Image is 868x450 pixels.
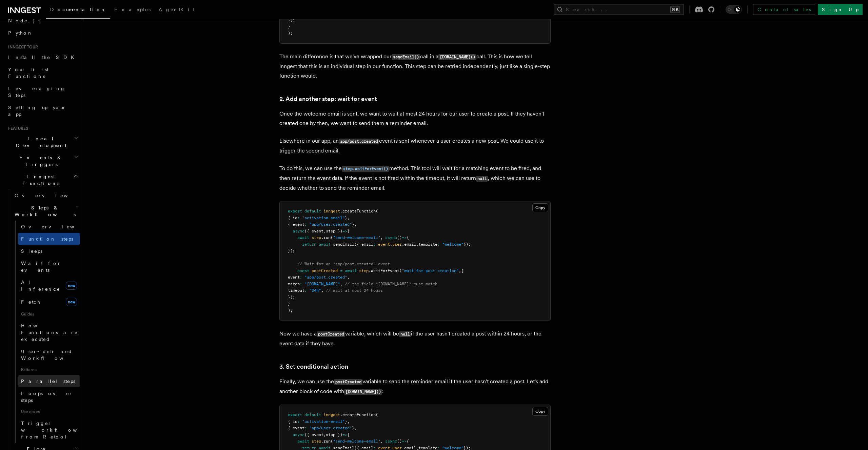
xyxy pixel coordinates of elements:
a: Python [5,27,80,39]
span: ( [331,235,333,240]
span: default [304,412,321,417]
span: Use cases [18,406,80,417]
code: [DOMAIN_NAME]() [438,54,476,60]
span: ({ event [304,229,323,233]
p: Now we have a variable, which will be if the user hasn't created a post within 24 hours, or the e... [279,329,551,348]
a: Contact sales [753,4,815,15]
span: , [347,216,350,220]
button: Copy [532,203,548,212]
span: , [321,288,323,293]
a: How Functions are executed [18,320,80,345]
span: Loops over steps [21,391,73,403]
span: user [392,242,402,247]
a: Parallel steps [18,375,80,387]
a: Wait for events [18,257,80,276]
span: AgentKit [159,7,195,12]
span: , [347,419,350,424]
span: Function steps [21,236,73,242]
span: () [397,235,402,240]
span: export [288,209,302,213]
a: Function steps [18,233,80,245]
span: = [340,268,342,273]
span: } [352,222,354,227]
span: event [288,275,300,280]
span: Fetch [21,299,41,305]
span: "activation-email" [302,419,345,424]
span: : [300,275,302,280]
span: "24h" [309,288,321,293]
span: ( [376,412,378,417]
a: Trigger workflows from Retool [18,417,80,443]
a: 3. Set conditional action [279,362,348,371]
span: "[DOMAIN_NAME]" [304,282,340,286]
span: , [323,432,326,437]
a: Examples [110,2,155,18]
span: => [402,439,407,444]
span: ); [288,31,293,36]
code: null [399,331,411,337]
span: }); [288,248,295,253]
span: .run [321,235,331,240]
a: AI Inferencenew [18,276,80,295]
div: Steps & Workflows [12,221,80,443]
span: => [402,235,407,240]
span: }); [463,242,471,247]
span: () [397,439,402,444]
span: ( [399,268,402,273]
span: inngest [323,209,340,213]
span: event [378,242,390,247]
span: User-defined Workflows [21,349,82,361]
span: match [288,282,300,286]
span: Python [8,30,33,36]
p: Once the welcome email is sent, we want to wait at most 24 hours for our user to create a post. I... [279,109,551,128]
span: Inngest Functions [5,173,73,187]
span: "wait-for-post-creation" [402,268,459,273]
span: async [293,229,304,233]
button: Copy [532,407,548,416]
span: // the field "[DOMAIN_NAME]" must match [345,282,437,286]
a: Your first Functions [5,63,80,82]
span: export [288,412,302,417]
span: { [461,268,463,273]
span: Guides [18,309,80,320]
span: "activation-email" [302,216,345,220]
span: , [323,229,326,233]
a: 2. Add another step: wait for event [279,94,377,104]
p: Finally, we can use the variable to send the reminder email if the user hasn't created a post. Le... [279,377,551,396]
span: , [347,275,350,280]
button: Toggle dark mode [726,5,742,14]
code: step.waitForEvent() [342,166,389,172]
span: : [304,222,307,227]
span: { [347,229,350,233]
span: Overview [21,224,91,229]
span: { id [288,419,297,424]
span: ( [331,439,333,444]
span: await [297,235,309,240]
span: async [385,439,397,444]
span: } [345,216,347,220]
span: "send-welcome-email" [333,439,380,444]
span: Features [5,126,28,131]
span: return [302,242,316,247]
code: postCreated [317,331,345,337]
span: Local Development [5,135,74,149]
span: new [66,282,77,290]
span: .createFunction [340,209,376,213]
span: : [437,242,440,247]
span: }); [288,18,295,22]
button: Events & Triggers [5,151,80,170]
button: Inngest Functions [5,170,80,189]
span: AI Inference [21,280,60,292]
span: { [407,439,409,444]
span: Inngest tour [5,44,38,50]
span: => [342,229,347,233]
span: "app/post.created" [304,275,347,280]
span: Install the SDK [8,55,78,60]
button: Search...⌘K [554,4,684,15]
span: // wait at most 24 hours [326,288,383,293]
span: .run [321,439,331,444]
span: template [418,242,437,247]
a: User-defined Workflows [18,345,80,364]
span: How Functions are executed [21,323,78,342]
span: Node.js [8,18,40,23]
